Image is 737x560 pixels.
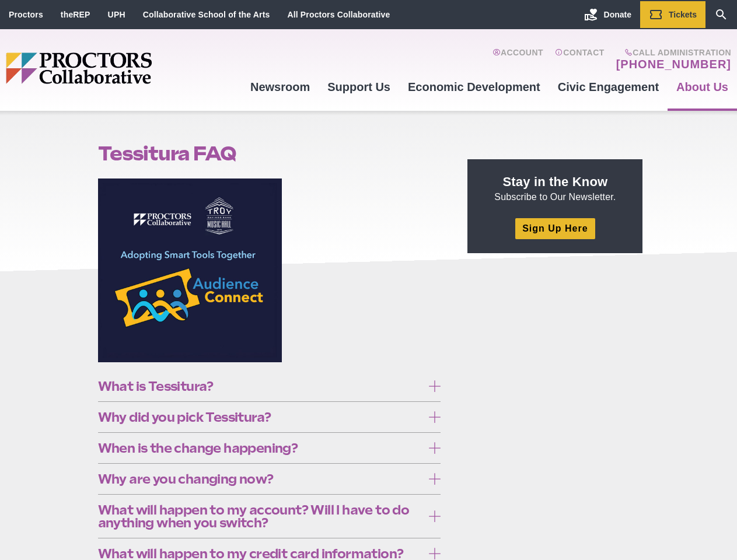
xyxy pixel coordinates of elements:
p: Subscribe to Our Newsletter. [481,173,628,204]
span: Call Administration [613,48,731,57]
span: Why did you pick Tessitura? [98,411,423,423]
img: Proctors logo [6,52,242,84]
span: Tickets [669,10,697,19]
a: Economic Development [399,71,549,103]
a: Proctors [9,10,43,19]
a: Newsroom [242,71,319,103]
iframe: Advertisement [467,267,642,413]
span: Donate [604,10,631,19]
span: What will happen to my account? Will I have to do anything when you switch? [98,503,423,529]
strong: Stay in the Know [503,174,608,189]
a: theREP [61,10,90,19]
h1: Tessitura FAQ [98,142,441,164]
a: Civic Engagement [549,71,668,103]
a: Account [493,48,543,71]
span: Why are you changing now? [98,473,423,485]
a: UPH [108,10,125,19]
a: Contact [555,48,605,71]
a: Tickets [640,1,705,28]
span: What will happen to my credit card information? [98,547,423,560]
a: Donate [575,1,640,28]
a: Sign Up Here [515,218,595,239]
a: Search [705,1,737,28]
a: Support Us [319,71,399,103]
a: All Proctors Collaborative [287,10,390,19]
a: Collaborative School of the Arts [143,10,270,19]
a: [PHONE_NUMBER] [616,57,731,71]
a: About Us [668,71,737,103]
span: What is Tessitura? [98,380,423,393]
span: When is the change happening? [98,442,423,454]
